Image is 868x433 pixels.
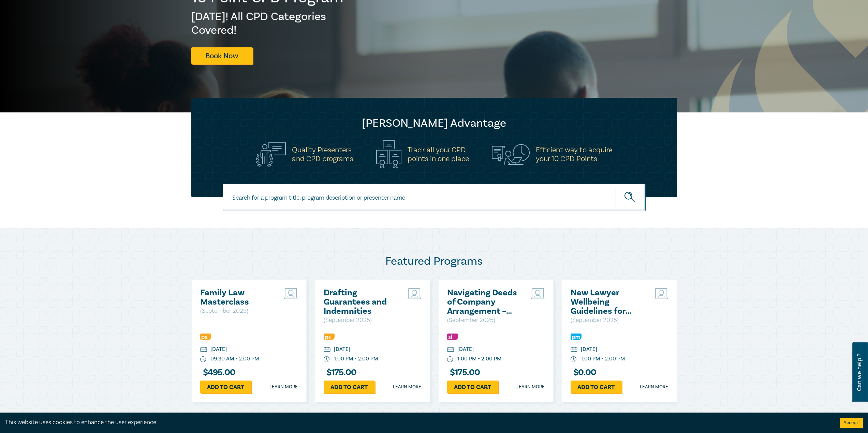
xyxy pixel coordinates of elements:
[447,368,480,377] h3: $ 175.00
[324,334,335,340] img: Professional Skills
[571,368,597,377] h3: $ 0.00
[324,347,330,353] img: calendar
[447,347,454,353] img: calendar
[5,418,830,427] div: This website uses cookies to enhance the user experience.
[200,347,207,353] img: calendar
[840,418,863,428] button: Accept cookies
[284,288,298,299] img: Live Stream
[447,316,520,325] p: ( September 2025 )
[581,355,625,363] div: 1:00 PM - 2:00 PM
[571,334,582,340] img: Practice Management & Business Skills
[447,334,458,340] img: Substantive Law
[571,347,577,353] img: calendar
[210,355,259,363] div: 09:30 AM - 2:00 PM
[324,381,375,393] a: Add to cart
[447,356,453,362] img: watch
[640,384,668,390] a: Learn more
[393,384,421,390] a: Learn more
[200,307,274,315] p: ( September 2025 )
[223,184,646,211] input: Search for a program title, program description or presenter name
[457,345,474,353] div: [DATE]
[447,288,520,316] a: Navigating Deeds of Company Arrangement – Strategy and Structure
[269,384,298,390] a: Learn more
[324,368,357,377] h3: $ 175.00
[571,316,644,325] p: ( September 2025 )
[571,356,577,362] img: watch
[200,381,251,393] a: Add to cart
[200,334,211,340] img: Professional Skills
[334,355,378,363] div: 1:00 PM - 2:00 PM
[292,145,353,163] h5: Quality Presenters and CPD programs
[492,144,530,165] img: Efficient way to acquire<br>your 10 CPD Points
[191,10,344,37] h2: [DATE]! All CPD Categories Covered!
[536,145,612,163] h5: Efficient way to acquire your 10 CPD Points
[200,368,236,377] h3: $ 495.00
[334,345,350,353] div: [DATE]
[654,288,668,299] img: Live Stream
[256,142,286,167] img: Quality Presenters<br>and CPD programs
[376,140,401,168] img: Track all your CPD<br>points in one place
[200,356,206,362] img: watch
[531,288,545,299] img: Live Stream
[200,288,274,307] a: Family Law Masterclass
[191,47,253,64] a: Book Now
[856,346,863,398] span: Can we help ?
[457,355,501,363] div: 1:00 PM - 2:00 PM
[324,316,397,325] p: ( September 2025 )
[324,356,330,362] img: watch
[205,117,663,130] h2: [PERSON_NAME] Advantage
[191,254,677,268] h2: Featured Programs
[571,381,622,393] a: Add to cart
[408,145,469,163] h5: Track all your CPD points in one place
[571,288,644,316] a: New Lawyer Wellbeing Guidelines for Legal Workplaces
[408,288,421,299] img: Live Stream
[516,384,545,390] a: Learn more
[581,345,597,353] div: [DATE]
[447,381,498,393] a: Add to cart
[210,345,227,353] div: [DATE]
[324,288,397,316] a: Drafting Guarantees and Indemnities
